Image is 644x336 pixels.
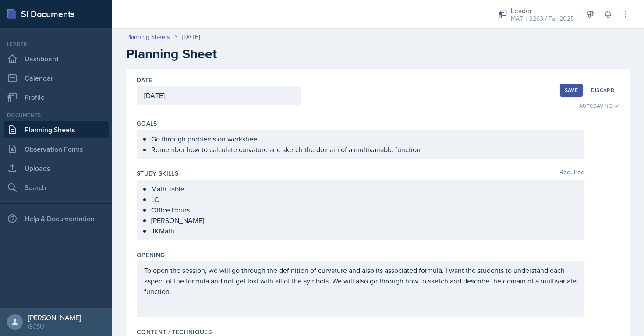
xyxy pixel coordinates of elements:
[151,184,577,194] p: Math Table
[151,226,577,236] p: JKMath
[4,140,109,158] a: Observation Forms
[559,169,584,178] span: Required
[151,134,577,144] p: Go through problems on worksheet
[511,14,574,23] div: MATH 2263 / Fall 2025
[4,121,109,138] a: Planning Sheets
[151,194,577,205] p: LC
[4,159,109,177] a: Uploads
[137,169,178,178] label: Study Skills
[4,111,109,119] div: Documents
[182,32,200,42] div: [DATE]
[4,50,109,67] a: Dashboard
[28,313,81,322] div: [PERSON_NAME]
[151,144,577,155] p: Remember how to calculate curvature and sketch the domain of a multivariable function
[560,84,583,97] button: Save
[4,40,109,48] div: Leader
[151,205,577,215] p: Office Hours
[28,322,81,331] div: GCSU
[565,87,578,94] div: Save
[511,5,574,16] div: Leader
[126,46,630,62] h2: Planning Sheet
[4,88,109,106] a: Profile
[137,119,157,128] label: Goals
[151,215,577,226] p: [PERSON_NAME]
[126,32,170,42] a: Planning Sheets
[4,179,109,196] a: Search
[579,102,619,110] div: Autosaving
[144,265,577,297] p: To open the session, we will go through the definition of curvature and also its associated formu...
[137,251,165,259] label: Opening
[591,87,615,94] div: Discard
[586,84,619,97] button: Discard
[4,69,109,87] a: Calendar
[137,76,152,85] label: Date
[4,210,109,227] div: Help & Documentation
